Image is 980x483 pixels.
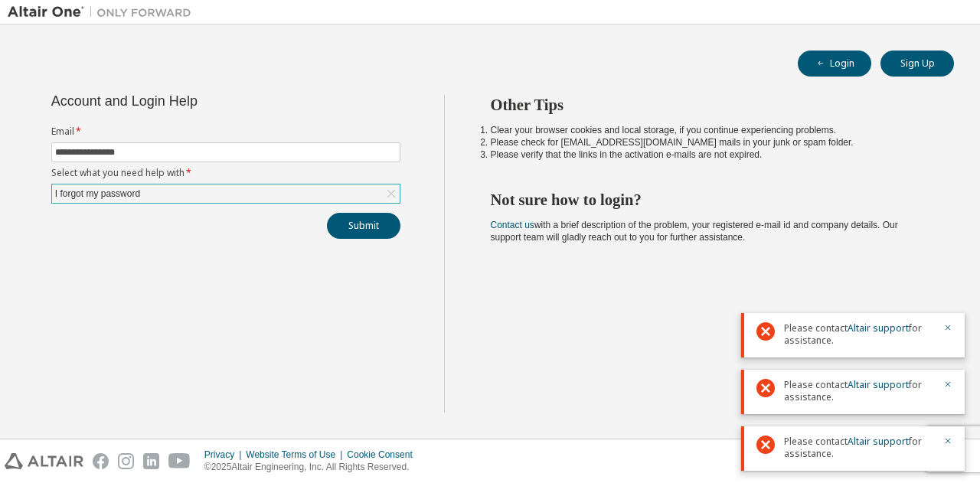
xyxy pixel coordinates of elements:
[880,51,954,77] button: Sign Up
[8,5,199,20] img: Altair One
[53,185,142,202] div: I forgot my password
[491,220,534,230] a: Contact us
[204,461,422,474] p: © 2025 Altair Engineering, Inc. All Rights Reserved.
[51,95,331,107] div: Account and Login Help
[784,436,934,460] span: Please contact for assistance.
[51,167,400,179] label: Select what you need help with
[491,148,927,161] li: Please verify that the links in the activation e-mails are not expired.
[93,453,109,469] img: facebook.svg
[347,449,421,461] div: Cookie Consent
[798,51,871,77] button: Login
[491,95,927,115] h2: Other Tips
[491,190,927,210] h2: Not sure how to login?
[204,449,246,461] div: Privacy
[491,220,898,243] span: with a brief description of the problem, your registered e-mail id and company details. Our suppo...
[784,379,934,403] span: Please contact for assistance.
[52,184,400,203] div: I forgot my password
[848,435,909,448] a: Altair support
[491,124,927,136] li: Clear your browser cookies and local storage, if you continue experiencing problems.
[143,453,159,469] img: linkedin.svg
[51,126,400,138] label: Email
[118,453,134,469] img: instagram.svg
[168,453,191,469] img: youtube.svg
[327,213,400,239] button: Submit
[491,136,927,148] li: Please check for [EMAIL_ADDRESS][DOMAIN_NAME] mails in your junk or spam folder.
[848,321,909,335] a: Altair support
[246,449,347,461] div: Website Terms of Use
[784,322,934,347] span: Please contact for assistance.
[848,378,909,391] a: Altair support
[5,453,83,469] img: altair_logo.svg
